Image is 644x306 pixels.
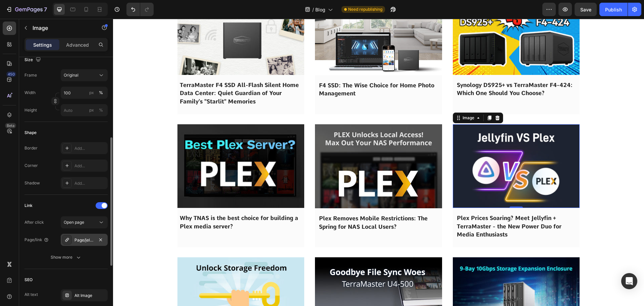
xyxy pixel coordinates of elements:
div: Shadow [24,180,40,186]
div: Rich Text Editor. Editing area: main [343,194,464,220]
div: Rich Text Editor. Editing area: main [343,61,464,79]
span: Save [580,7,591,12]
div: 450 [6,72,16,77]
div: px [89,90,94,96]
button: Save [575,3,597,16]
div: Alt text [24,292,38,298]
div: Alt Image [74,293,106,299]
div: Rich Text Editor. Editing area: main [205,62,326,80]
div: Open Intercom Messenger [621,273,637,289]
span: Plex Prices Soaring? Meet Jellyfin + TerraMaster - the New Power Duo for Media Enthusiasts [344,196,448,219]
div: Undo/Redo [126,3,154,16]
div: Rich Text Editor. Editing area: main [66,194,190,212]
img: Alt Image [64,105,192,189]
div: Size [24,55,42,64]
div: Corner [24,163,38,169]
div: Add... [74,163,106,169]
input: px% [61,104,108,116]
span: Why TNAS is the best choice for building a Plex media server? [67,196,185,211]
div: Image [348,96,363,102]
button: Publish [599,3,628,16]
p: Settings [33,41,52,48]
div: Show more [51,254,82,261]
a: Image Title [340,105,467,189]
div: Shape [24,130,37,136]
div: Beta [5,123,16,128]
img: Alt Image [340,105,467,189]
button: Open page [61,216,108,228]
span: Need republishing [348,6,382,12]
div: Border [24,145,38,151]
div: Add... [74,180,106,186]
div: % [99,90,103,96]
span: / [312,6,314,13]
span: Plex Removes Mobile Restrictions: The Spring for NAS Local Users? [206,196,315,211]
span: Synology DS925+ vs TerraMaster F4-424: Which One Should You Choose? [344,63,460,78]
span: Blog [315,6,325,13]
p: Image [33,24,90,32]
label: Frame [24,72,37,78]
span: Open page [64,220,84,225]
button: Original [61,69,108,81]
span: TerraMaster F4 SSD All-Flash Silent Home Data Center: Quiet Guardian of Your Family’s "Starlit" M... [67,63,186,86]
div: SEO [24,277,33,283]
div: px [89,107,94,113]
div: After click [24,219,44,225]
button: % [88,89,96,97]
button: % [88,106,96,114]
div: Rich Text Editor. Editing area: main [66,61,190,87]
button: px [97,106,105,114]
p: Advanced [66,41,89,48]
iframe: Design area [113,19,644,306]
div: Link [24,203,33,209]
a: Image Title [64,105,192,189]
div: % [99,107,103,113]
p: 7 [44,5,47,13]
div: Page/link [24,237,49,243]
div: Page/jellyfin-free-open-media-server [74,237,94,243]
label: Height [24,107,37,113]
input: px% [61,87,108,99]
img: Alt Image [202,105,329,189]
button: Show more [24,251,108,263]
button: px [97,89,105,97]
div: Publish [605,6,622,13]
span: Original [64,72,78,78]
button: 7 [3,3,50,16]
label: Width [24,90,36,96]
span: F4 SSD: The Wise Choice for Home Photo Management [206,63,321,78]
div: Add... [74,145,106,151]
a: Image Title [202,105,329,189]
div: Rich Text Editor. Editing area: main [205,195,326,213]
